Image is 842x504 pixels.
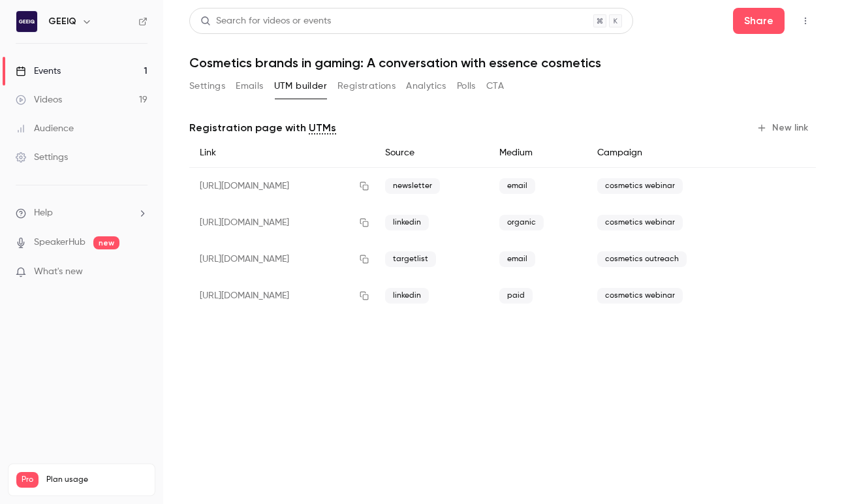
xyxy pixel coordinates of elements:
[597,178,683,194] span: cosmetics webinar
[189,241,375,277] div: [URL][DOMAIN_NAME]
[597,288,683,304] span: cosmetics webinar
[16,65,61,78] div: Events
[457,76,476,97] button: Polls
[337,76,396,97] button: Registrations
[16,11,37,32] img: GEEIQ
[274,76,327,97] button: UTM builder
[385,178,440,194] span: newsletter
[200,14,331,28] div: Search for videos or events
[48,15,76,28] h6: GEEIQ
[733,8,785,34] button: Share
[189,277,375,314] div: [URL][DOMAIN_NAME]
[93,236,119,249] span: new
[189,55,816,71] h1: Cosmetics brands in gaming: A conversation with essence cosmetics
[499,178,535,194] span: email
[385,215,429,230] span: linkedin
[751,118,816,138] button: New link
[34,206,53,220] span: Help
[16,206,148,220] li: help-dropdown-opener
[499,288,533,304] span: paid
[46,475,147,485] span: Plan usage
[385,288,429,304] span: linkedin
[16,93,62,106] div: Videos
[499,251,535,267] span: email
[189,168,375,205] div: [URL][DOMAIN_NAME]
[189,138,375,168] div: Link
[16,472,39,488] span: Pro
[16,122,74,135] div: Audience
[597,251,687,267] span: cosmetics outreach
[132,266,148,278] iframe: Noticeable Trigger
[499,215,544,230] span: organic
[597,215,683,230] span: cosmetics webinar
[406,76,446,97] button: Analytics
[385,251,436,267] span: targetlist
[189,204,375,241] div: [URL][DOMAIN_NAME]
[189,76,225,97] button: Settings
[34,236,86,249] a: SpeakerHub
[489,138,587,168] div: Medium
[309,120,336,136] a: UTMs
[587,138,753,168] div: Campaign
[486,76,504,97] button: CTA
[236,76,263,97] button: Emails
[16,151,68,164] div: Settings
[375,138,489,168] div: Source
[189,120,336,136] p: Registration page with
[34,265,83,279] span: What's new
